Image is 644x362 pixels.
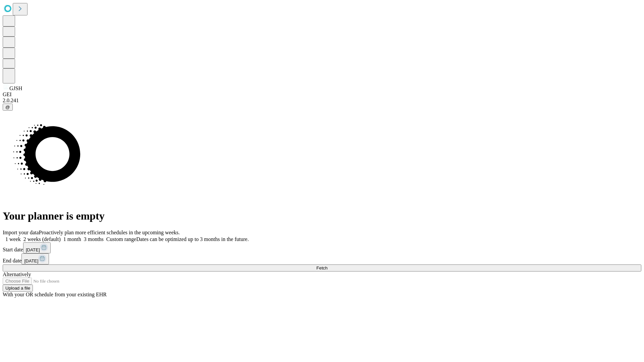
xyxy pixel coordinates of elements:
div: GEI [3,92,641,98]
button: [DATE] [21,253,49,264]
button: Fetch [3,264,641,271]
span: With your OR schedule from your existing EHR [3,292,107,297]
button: [DATE] [23,242,51,253]
button: @ [3,104,13,111]
h1: Your planner is empty [3,210,641,222]
span: [DATE] [26,247,40,252]
span: 2 weeks (default) [23,236,61,242]
button: Upload a file [3,285,33,292]
span: Dates can be optimized up to 3 months in the future. [136,236,249,242]
span: 3 months [84,236,104,242]
div: 2.0.241 [3,98,641,104]
div: Start date [3,242,641,253]
span: Custom range [106,236,136,242]
span: GJSH [9,85,22,91]
div: End date [3,253,641,264]
span: 1 month [63,236,81,242]
span: Alternatively [3,271,31,277]
span: Import your data [3,230,39,235]
span: Fetch [316,265,327,270]
span: 1 week [5,236,21,242]
span: @ [5,105,10,110]
span: [DATE] [24,258,38,263]
span: Proactively plan more efficient schedules in the upcoming weeks. [39,230,180,235]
